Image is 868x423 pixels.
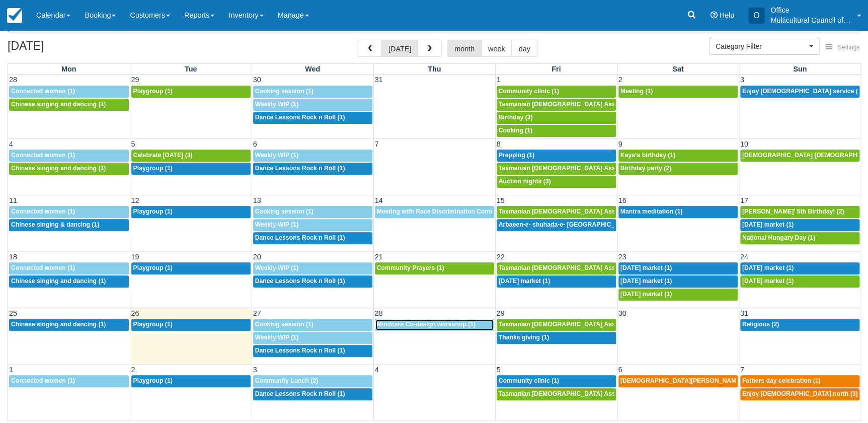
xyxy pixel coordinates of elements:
a: Meeting (1) [618,86,738,98]
span: 21 [374,253,384,261]
p: Office [770,5,851,15]
span: Help [719,11,734,19]
span: [DATE] market (1) [742,264,794,271]
a: Community clinic (1) [497,375,616,387]
span: Chinese singing & dancing (1) [11,221,99,228]
a: Playgroup (1) [131,319,251,331]
span: Meeting (1) [620,88,653,95]
a: Connected women (1) [9,206,129,218]
a: Community clinic (1) [497,86,616,98]
a: Tasmanian [DEMOGRAPHIC_DATA] Association -Weekly Praying (1) [497,319,616,331]
a: [DEMOGRAPHIC_DATA][PERSON_NAME]’s birthday (1) [618,375,738,387]
a: Dance Lessons Rock n Roll (1) [253,163,372,175]
span: [DATE] market (1) [742,277,794,285]
span: 23 [617,253,627,261]
span: 7 [739,366,745,374]
span: Religious (2) [742,321,779,328]
span: 19 [130,253,140,261]
span: 12 [130,196,140,204]
span: Tasmanian [DEMOGRAPHIC_DATA] Association -Weekly Praying (1) [499,165,697,172]
a: [DATE] market (1) [740,275,860,288]
span: Sun [793,65,807,73]
span: 5 [496,366,502,374]
span: Playgroup (1) [133,321,173,328]
a: Fathers day celebration (1) [740,375,860,387]
span: Cooking session (1) [255,321,313,328]
span: Chinese singing and dancing (1) [11,277,106,285]
a: [DATE] market (1) [740,219,860,231]
a: Celebrate [DATE] (3) [131,150,251,162]
span: Chinese singing and dancing (1) [11,321,106,328]
span: Dance Lessons Rock n Roll (1) [255,114,345,121]
span: [DATE] market (1) [620,277,672,285]
i: Help [710,12,717,19]
span: Auction nights (3) [499,178,551,185]
a: [DEMOGRAPHIC_DATA] [DEMOGRAPHIC_DATA] [GEOGRAPHIC_DATA] (1) [740,150,860,162]
a: Cooking session (1) [253,86,372,98]
a: Tasmanian [DEMOGRAPHIC_DATA] Association -Weekly Praying (1) [497,163,616,175]
a: Weekly WIP (1) [253,99,372,111]
span: 20 [252,253,262,261]
span: Tasmanian [DEMOGRAPHIC_DATA] Association -Weekly Praying (1) [499,101,697,108]
span: 4 [374,366,380,374]
span: Connected women (1) [11,152,75,159]
span: 4 [8,140,14,148]
span: 31 [374,76,384,84]
a: Enjoy [DEMOGRAPHIC_DATA] service (3) [740,86,860,98]
span: [DATE] market (1) [620,264,672,271]
a: Playgroup (1) [131,262,251,274]
a: Weekly WIP (1) [253,219,372,231]
a: Community Lunch (2) [253,375,372,387]
span: Birthday (3) [499,114,533,121]
a: National Hungary Day (1) [740,232,860,244]
span: 1 [496,76,502,84]
span: Sat [672,65,683,73]
a: Cooking (1) [497,125,616,137]
a: Playgroup (1) [131,163,251,175]
a: Tasmanian [DEMOGRAPHIC_DATA] Association -Weekly Praying (1) [497,99,616,111]
a: [DATE] market (1) [497,275,616,288]
span: Chinese singing and dancing (1) [11,165,106,172]
span: Wed [305,65,320,73]
span: Playgroup (1) [133,377,173,384]
span: Fathers day celebration (1) [742,377,821,384]
a: Chinese singing and dancing (1) [9,163,129,175]
span: Community Prayers (1) [377,264,444,271]
a: [DATE] market (1) [618,289,738,301]
span: Community Lunch (2) [255,377,319,384]
span: 30 [617,309,627,317]
span: 1 [8,366,14,374]
span: National Hungary Day (1) [742,234,815,241]
a: Playgroup (1) [131,206,251,218]
span: 10 [739,140,749,148]
span: 15 [496,196,506,204]
a: Dance Lessons Rock n Roll (1) [253,388,372,400]
span: [PERSON_NAME]' 5th Birthday! (2) [742,208,844,215]
span: 22 [496,253,506,261]
a: Connected women (1) [9,150,129,162]
span: 17 [739,196,749,204]
span: 6 [617,366,623,374]
span: 31 [739,309,749,317]
span: Connected women (1) [11,88,75,95]
span: Tasmanian [DEMOGRAPHIC_DATA] Association -Weekly Praying (1) [499,208,697,215]
span: 5 [130,140,136,148]
span: Dance Lessons Rock n Roll (1) [255,390,345,397]
a: Community Prayers (1) [375,262,494,274]
span: Connected women (1) [11,377,75,384]
a: Chinese singing and dancing (1) [9,275,129,288]
a: Meeting with Race Discrimination Commissioner (1) [375,206,494,218]
a: Birthday (3) [497,112,616,124]
a: Enjoy [DEMOGRAPHIC_DATA] north (3) [740,388,860,400]
button: Category Filter [709,38,820,55]
span: Chinese singing and dancing (1) [11,101,106,108]
span: Fri [551,65,561,73]
span: Weekly WIP (1) [255,221,299,228]
span: 28 [374,309,384,317]
span: Playgroup (1) [133,165,173,172]
span: 9 [617,140,623,148]
a: Mantra meditation (1) [618,206,738,218]
a: Chinese singing and dancing (1) [9,319,129,331]
span: Weekly WIP (1) [255,334,299,341]
span: Dance Lessons Rock n Roll (1) [255,165,345,172]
